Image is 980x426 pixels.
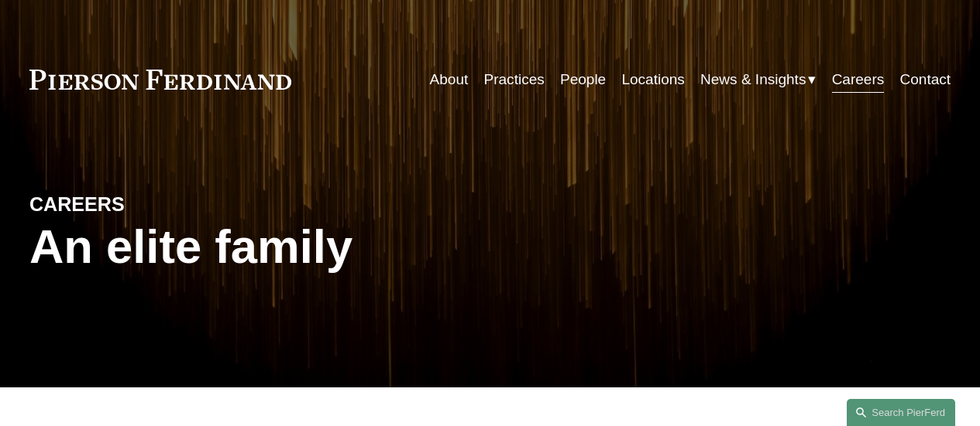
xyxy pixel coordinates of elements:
a: About [430,65,469,94]
a: Contact [900,65,951,94]
a: folder dropdown [700,65,816,94]
a: Careers [832,65,885,94]
a: Search this site [847,399,955,426]
a: Practices [484,65,545,94]
h1: An elite family [29,220,490,274]
a: People [560,65,606,94]
a: Locations [621,65,684,94]
h4: CAREERS [29,193,260,217]
span: News & Insights [700,66,806,93]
